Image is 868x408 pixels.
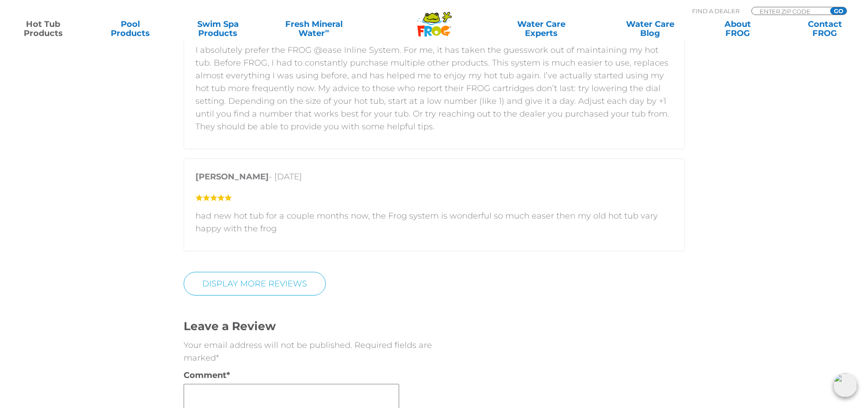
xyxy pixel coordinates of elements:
p: - [DATE] [195,170,673,188]
a: Display More Reviews [184,272,326,296]
a: Swim SpaProducts [184,20,252,38]
h3: Leave a Review [184,318,434,334]
input: GO [830,7,847,15]
sup: ∞ [325,27,329,34]
a: Water CareBlog [616,20,684,38]
p: I absolutely prefer the FROG @ease Inline System. For me, it has taken the guesswork out of maint... [195,44,673,133]
a: Fresh MineralWater∞ [271,20,356,38]
p: Find A Dealer [692,7,740,15]
label: Comment [184,369,249,382]
input: Zip Code Form [759,7,820,15]
span: Your email address will not be published. [184,340,352,350]
a: ContactFROG [791,20,859,38]
a: AboutFROG [704,20,771,38]
a: PoolProducts [97,20,164,38]
strong: [PERSON_NAME] [195,172,269,182]
a: Hot TubProducts [9,20,77,38]
span: Required fields are marked [184,340,432,363]
img: openIcon [833,373,857,397]
a: Water CareExperts [486,20,596,38]
p: had new hot tub for a couple months now, the Frog system is wonderful so much easer then my old h... [195,209,673,235]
